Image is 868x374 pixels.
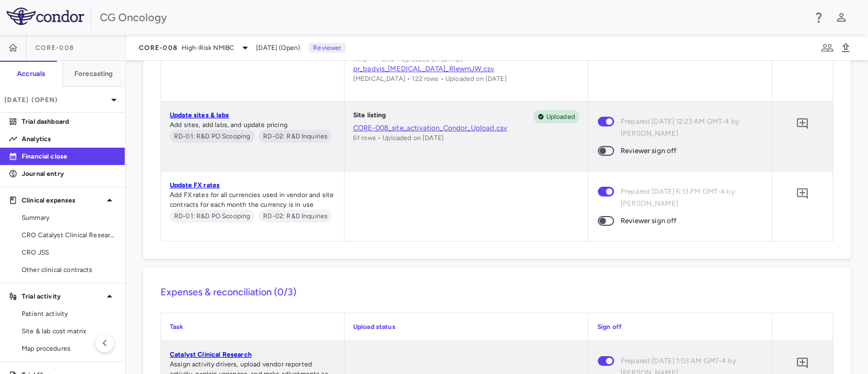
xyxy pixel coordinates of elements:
p: Reviewer [309,43,346,53]
span: Uploaded [542,112,579,122]
span: CRO Catalyst Clinical Research [22,230,116,240]
span: RD-01: R&D PO Scooping [170,211,254,221]
span: On a quarterly basis, to ensure completeness and accuracy of the accrual workbooks, an Open PO Re... [170,210,254,223]
span: Patient activity [22,309,116,319]
span: Summary [22,213,116,223]
p: Clinical expenses [22,195,103,205]
p: Sign off [597,322,763,332]
span: Map procedures [22,344,116,353]
span: [DATE] (Open) [256,43,300,53]
p: Trial dashboard [22,117,116,126]
svg: Add comment [796,187,809,200]
span: Reviewer sign off [621,215,677,227]
span: RD-01: R&D PO Scooping [170,131,254,141]
p: [DATE] (Open) [4,95,107,105]
p: Trial activity [22,291,103,301]
p: Journal entry [22,169,116,179]
a: Update FX rates [170,181,220,189]
span: Quarterly, the Clinical consultant or designee inquires of individuals in the R&D department to g... [259,210,332,223]
span: Prepared [DATE] 12:23 AM GMT-4 by [PERSON_NAME] [621,116,754,140]
a: Catalyst Clinical Research [170,351,252,358]
a: Update sites & labs [170,111,229,119]
span: High-Risk NMIBC [182,43,234,53]
p: Site listing [353,110,386,123]
p: Task [170,322,335,332]
h6: Expenses & reconciliation (0/3) [161,285,833,300]
span: 61 rows • Uploaded on [DATE] [353,134,444,142]
span: Add FX rates for all currencies used in vendor and site contracts for each month the currency is ... [170,191,334,208]
span: CORE-008 [35,43,74,52]
img: logo-full-SnFGN8VE.png [7,8,84,25]
span: Reviewer sign off [621,145,677,157]
svg: Add comment [796,117,809,130]
div: CG Oncology [100,9,805,26]
span: RD-02: R&D Inquiries [259,211,332,221]
button: Add comment [793,185,812,203]
span: Site & lab cost matrix [22,326,116,336]
span: On a quarterly basis, to ensure completeness and accuracy of the accrual workbooks, an Open PO Re... [170,130,254,143]
span: Prepared [DATE] 6:13 PM GMT-4 by [PERSON_NAME] [621,186,754,210]
button: Add comment [793,354,812,372]
a: pr_badvis_[MEDICAL_DATA]_RIewmJW.csv [353,64,579,74]
span: RD-02: R&D Inquiries [259,131,332,141]
p: Financial close [22,151,116,161]
span: Quarterly, the Clinical consultant or designee inquires of individuals in the R&D department to g... [259,130,332,143]
span: CRO JSS [22,248,116,257]
span: [MEDICAL_DATA] • 122 rows • Uploaded on [DATE] [353,75,507,83]
span: Other clinical contracts [22,265,116,275]
span: CORE-008 [139,43,177,52]
h6: Accruals [17,69,45,79]
span: Add sites, add labs, and update pricing [170,121,288,129]
h6: Forecasting [74,69,113,79]
svg: Add comment [796,357,809,370]
p: Analytics [22,134,116,144]
p: Upload status [353,322,579,332]
button: Add comment [793,115,812,133]
a: CORE-008_site_activation_Condor_Upload.csv [353,123,579,133]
